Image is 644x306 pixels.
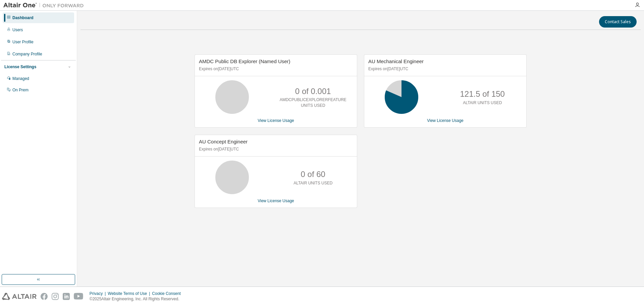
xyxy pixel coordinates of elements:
[3,2,87,9] img: Altair One
[12,39,34,45] div: User Profile
[599,16,637,28] button: Contact Sales
[368,66,521,72] p: Expires on [DATE] UTC
[427,118,464,123] a: View License Usage
[4,64,36,70] div: License Settings
[258,199,294,203] a: View License Usage
[199,139,248,144] span: AU Concept Engineer
[12,76,29,81] div: Managed
[2,293,37,300] img: altair_logo.svg
[63,293,70,300] img: linkedin.svg
[199,58,290,64] span: AMDC Public DB Explorer (Named User)
[12,87,29,93] div: On Prem
[108,291,152,296] div: Website Terms of Use
[199,146,351,152] p: Expires on [DATE] UTC
[199,66,351,72] p: Expires on [DATE] UTC
[52,293,59,300] img: instagram.svg
[280,97,346,108] p: AMDCPUBLICEXPLORERFEATURE UNITS USED
[12,27,23,33] div: Users
[74,293,84,300] img: youtube.svg
[12,15,34,20] div: Dashboard
[295,86,331,97] p: 0 of 0.001
[368,58,424,64] span: AU Mechanical Engineer
[41,293,48,300] img: facebook.svg
[460,88,505,100] p: 121.5 of 150
[258,118,294,123] a: View License Usage
[301,169,325,180] p: 0 of 60
[12,51,42,57] div: Company Profile
[293,180,332,186] p: ALTAIR UNITS USED
[90,296,185,302] p: © 2025 Altair Engineering, Inc. All Rights Reserved.
[463,100,502,106] p: ALTAIR UNITS USED
[90,291,108,296] div: Privacy
[152,291,184,296] div: Cookie Consent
